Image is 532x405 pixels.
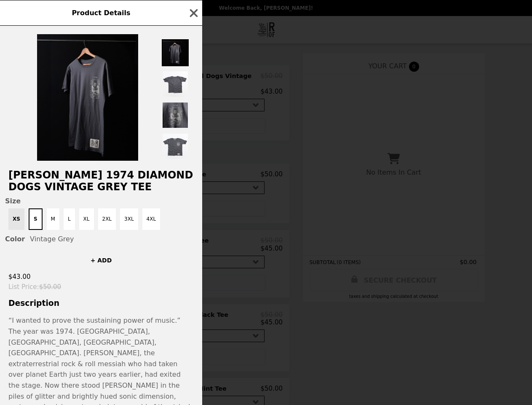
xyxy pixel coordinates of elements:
[162,133,189,160] img: Thumbnail 4
[64,208,75,230] button: L
[39,283,61,291] span: $50.00
[120,208,138,230] button: 3XL
[8,315,194,326] p: “I wanted to prove the sustaining power of music.”
[37,34,138,161] img: S / Vintage Grey
[5,235,197,243] div: Vintage Grey
[47,208,59,230] button: M
[162,102,189,129] img: Thumbnail 3
[29,208,43,230] button: S
[10,250,192,271] button: + ADD
[72,9,130,17] span: Product Details
[5,235,25,243] span: Color
[98,208,116,230] button: 2XL
[142,208,160,230] button: 4XL
[162,39,189,66] img: Thumbnail 1
[5,197,197,205] span: Size
[79,208,94,230] button: XL
[162,70,189,97] img: Thumbnail 2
